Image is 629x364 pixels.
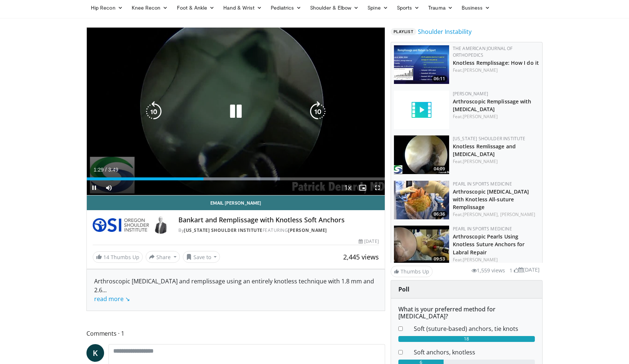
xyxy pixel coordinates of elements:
[518,266,540,274] li: [DATE]
[184,227,263,233] a: [US_STATE] Shoulder Institute
[431,211,447,218] span: 06:36
[306,0,363,15] a: Shoulder & Elbow
[94,295,130,303] a: read more ↘
[93,216,149,234] img: Oregon Shoulder Institute
[453,113,539,120] div: Feat.
[87,180,102,195] button: Pause
[472,266,505,275] li: 1,559 views
[453,226,512,232] a: PEARL in Sports Medicine
[398,336,535,342] div: 18
[453,233,525,255] a: Arthroscopic Pearls Using Knotless Suture Anchors for Labral Repair
[463,113,498,120] a: [PERSON_NAME]
[288,227,327,233] a: [PERSON_NAME]
[394,135,449,174] img: f0824d9a-1708-40fb-bc23-91fc51e9a0d1.150x105_q85_crop-smart_upscale.jpg
[453,143,516,158] a: Knotless Remlissage and [MEDICAL_DATA]
[152,216,170,234] img: Avatar
[173,0,219,15] a: Foot & Ankle
[87,195,385,210] a: Email [PERSON_NAME]
[86,0,127,15] a: Hip Recon
[394,181,449,219] img: f6e0f38b-b732-4b87-8d37-d6e08e686e13.150x105_q85_crop-smart_upscale.jpg
[453,257,539,263] div: Feat.
[355,180,370,195] button: Enable picture-in-picture mode
[453,45,513,58] a: The American Journal of Orthopedics
[178,216,379,224] h4: Bankart and Remplissage with Knotless Soft Anchors
[394,91,449,129] img: video_placeholder_short.svg
[127,0,173,15] a: Knee Recon
[93,167,103,173] span: 1:29
[394,181,449,219] a: 06:36
[391,266,433,277] a: Thumbs Up
[178,227,379,234] div: By FEATURING
[183,251,220,263] button: Save to
[463,257,498,263] a: [PERSON_NAME]
[105,167,107,173] span: /
[431,166,447,172] span: 04:09
[453,135,526,142] a: [US_STATE] Shoulder Institute
[394,226,449,264] a: 09:53
[418,27,472,36] a: Shoulder Instability
[341,180,355,195] button: Playback Rate
[87,28,385,195] video-js: Video Player
[108,167,118,173] span: 3:49
[86,329,385,338] span: Comments 1
[500,211,535,218] a: [PERSON_NAME]
[453,67,539,74] div: Feat.
[103,254,109,261] span: 14
[453,158,539,165] div: Feat.
[453,181,512,187] a: PEARL in Sports Medicine
[453,211,539,218] div: Feat.
[266,0,306,15] a: Pediatrics
[94,286,130,303] span: ...
[463,211,499,218] a: [PERSON_NAME],
[398,285,409,293] strong: Poll
[219,0,266,15] a: Hand & Wrist
[359,238,379,245] div: [DATE]
[408,324,540,333] dd: Soft (suture-based) anchors, tie knots
[457,0,495,15] a: Business
[408,348,540,357] dd: Soft anchors, knotless
[463,158,498,165] a: [PERSON_NAME]
[431,256,447,262] span: 09:53
[86,344,104,362] a: K
[94,277,377,303] div: Arthroscopic [MEDICAL_DATA] and remplissage using an entirely knotless technique with 1.8 mm and 2.6
[363,0,392,15] a: Spine
[453,59,539,66] a: Knotless Remplissage: How I do it
[146,251,180,263] button: Share
[394,226,449,264] img: 32993678-a1de-4cc3-8951-06c516818db1.150x105_q85_crop-smart_upscale.jpg
[87,177,385,180] div: Progress Bar
[102,180,116,195] button: Mute
[392,0,424,15] a: Sports
[343,252,379,261] span: 2,445 views
[394,135,449,174] a: 04:09
[93,251,143,263] a: 14 Thumbs Up
[398,306,535,320] h6: What is your preferred method for [MEDICAL_DATA]?
[394,45,449,84] a: 06:11
[394,45,449,84] img: 7447c5c3-9ee2-4995-afbb-27d4b6afab3b.150x105_q85_crop-smart_upscale.jpg
[370,180,385,195] button: Fullscreen
[453,188,529,211] a: Arthroscopic [MEDICAL_DATA] with Knotless All-suture Remplissage
[391,28,416,35] span: Playlist
[453,91,488,97] a: [PERSON_NAME]
[431,75,447,82] span: 06:11
[463,67,498,73] a: [PERSON_NAME]
[509,267,512,274] span: 1
[453,98,532,113] a: Arthroscopic Remplissage with [MEDICAL_DATA]
[424,0,457,15] a: Trauma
